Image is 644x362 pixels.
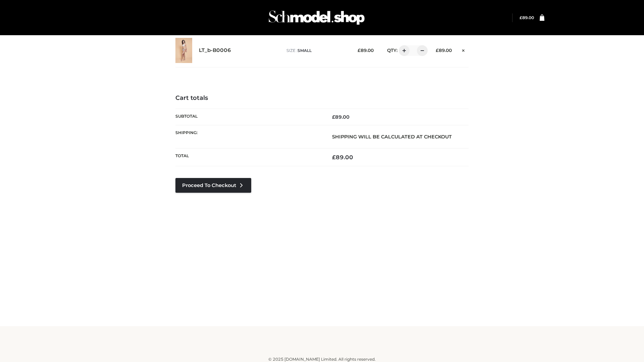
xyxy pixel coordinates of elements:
[286,48,347,54] p: size :
[436,48,439,53] span: £
[266,4,367,31] img: Schmodel Admin 964
[358,48,361,53] span: £
[298,48,312,53] span: SMALL
[459,45,469,54] a: Remove this item
[175,178,251,193] a: Proceed to Checkout
[175,38,192,63] img: LT_b-B0006 - SMALL
[175,109,322,125] th: Subtotal
[175,95,469,102] h4: Cart totals
[358,48,374,53] bdi: 89.00
[520,15,534,20] a: £89.00
[520,15,534,20] bdi: 89.00
[332,114,350,120] bdi: 89.00
[199,47,231,54] a: LT_b-B0006
[380,45,425,56] div: QTY:
[332,114,335,120] span: £
[436,48,452,53] bdi: 89.00
[175,148,322,166] th: Total
[520,15,522,20] span: £
[332,154,336,161] span: £
[332,134,452,140] strong: Shipping will be calculated at checkout
[175,125,322,148] th: Shipping:
[332,154,353,161] bdi: 89.00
